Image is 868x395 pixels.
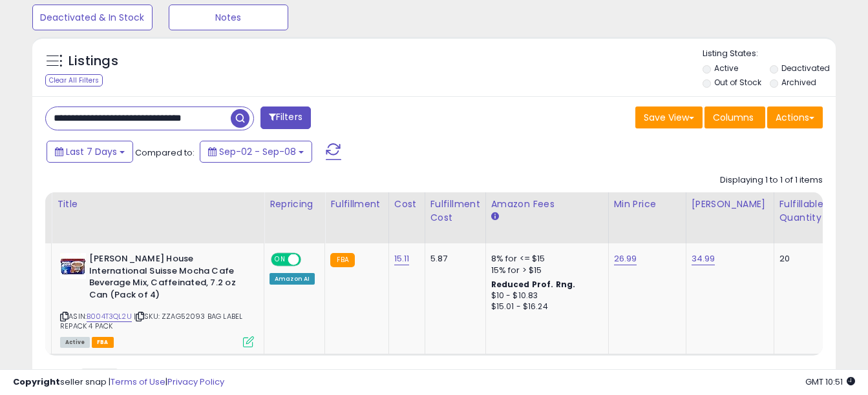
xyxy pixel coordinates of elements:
[60,337,90,348] span: All listings currently available for purchase on Amazon
[13,376,224,389] div: seller snap | |
[491,197,603,211] div: Amazon Fees
[69,52,118,70] h5: Listings
[614,197,681,211] div: Min Price
[60,311,242,330] span: | SKU: ZZAG52093 BAG LABEL REPACK 4 PACK
[270,197,319,211] div: Repricing
[135,147,195,159] span: Compared to:
[330,197,383,211] div: Fulfillment
[635,106,703,128] button: Save View
[767,106,823,128] button: Actions
[692,252,715,265] a: 34.99
[781,77,816,88] label: Archived
[60,253,254,346] div: ASIN:
[491,279,576,290] b: Reduced Prof. Rng.
[260,106,311,129] button: Filters
[330,253,354,267] small: FBA
[60,253,86,279] img: 41uMN-lq7gS._SL40_.jpg
[703,48,836,60] p: Listing States:
[713,111,754,124] span: Columns
[720,174,823,187] div: Displaying 1 to 1 of 1 items
[394,197,419,211] div: Cost
[47,141,133,163] button: Last 7 Days
[430,197,480,225] div: Fulfillment Cost
[491,265,598,276] div: 15% for > $15
[491,253,598,265] div: 8% for <= $15
[32,5,153,30] button: Deactivated & In Stock
[491,290,598,301] div: $10 - $10.83
[92,337,114,348] span: FBA
[200,141,312,163] button: Sep-02 - Sep-08
[169,5,289,30] button: Notes
[13,376,60,388] strong: Copyright
[87,311,132,322] a: B004T3QL2U
[299,254,320,265] span: OFF
[781,63,830,74] label: Deactivated
[219,145,296,158] span: Sep-02 - Sep-08
[394,252,410,265] a: 15.11
[779,197,824,225] div: Fulfillable Quantity
[491,211,499,223] small: Amazon Fees.
[614,252,637,265] a: 26.99
[491,301,598,312] div: $15.01 - $16.24
[704,106,765,128] button: Columns
[692,197,768,211] div: [PERSON_NAME]
[167,376,224,388] a: Privacy Policy
[779,253,820,265] div: 20
[57,197,259,211] div: Title
[45,74,103,86] div: Clear All Filters
[430,253,476,265] div: 5.87
[89,253,246,304] b: [PERSON_NAME] House International Suisse Mocha Cafe Beverage Mix, Caffeinated, 7.2 oz Can (Pack o...
[270,273,315,285] div: Amazon AI
[111,376,165,388] a: Terms of Use
[272,254,288,265] span: ON
[714,77,761,88] label: Out of Stock
[714,63,738,74] label: Active
[66,145,117,158] span: Last 7 Days
[805,376,855,388] span: 2025-09-16 10:51 GMT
